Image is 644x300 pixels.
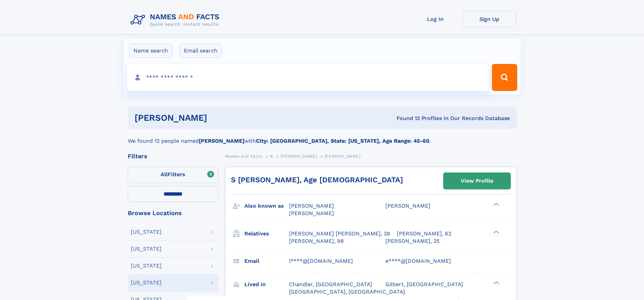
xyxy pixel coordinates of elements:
[385,281,463,287] span: Gilbert, [GEOGRAPHIC_DATA]
[128,210,218,216] div: Browse Locations
[231,176,403,184] a: S [PERSON_NAME], Age [DEMOGRAPHIC_DATA]
[385,203,430,209] span: [PERSON_NAME]
[131,246,162,252] div: [US_STATE]
[492,230,500,234] div: ❯
[302,115,510,122] div: Found 12 Profiles In Our Records Database
[492,64,517,91] button: Search Button
[492,202,500,207] div: ❯
[131,280,162,285] div: [US_STATE]
[385,237,439,245] a: [PERSON_NAME], 25
[128,167,218,183] label: Filters
[256,138,429,144] b: City: [GEOGRAPHIC_DATA], State: [US_STATE], Age Range: 45-60
[180,44,222,58] label: Email search
[461,173,493,189] div: View Profile
[270,154,273,159] span: N
[244,255,289,267] h3: Email
[289,230,390,237] a: [PERSON_NAME] [PERSON_NAME], 38
[131,263,162,269] div: [US_STATE]
[289,237,344,245] a: [PERSON_NAME], 98
[281,154,317,159] span: [PERSON_NAME]
[128,11,225,29] img: Logo Names and Facts
[444,173,510,189] a: View Profile
[225,152,262,160] a: Names and Facts
[131,229,162,235] div: [US_STATE]
[408,11,462,27] a: Log In
[129,44,172,58] label: Name search
[492,280,500,285] div: ❯
[289,281,372,287] span: Chandler, [GEOGRAPHIC_DATA]
[244,228,289,239] h3: Relatives
[270,152,273,160] a: N
[244,279,289,290] h3: Lived in
[128,153,218,159] div: Filters
[127,64,489,91] input: search input
[128,129,517,145] div: We found 12 people named with .
[199,138,244,144] b: [PERSON_NAME]
[281,152,317,160] a: [PERSON_NAME]
[135,114,302,122] h1: [PERSON_NAME]
[397,230,451,237] a: [PERSON_NAME], 62
[244,200,289,212] h3: Also known as
[462,11,517,27] a: Sign Up
[289,289,405,295] span: [GEOGRAPHIC_DATA], [GEOGRAPHIC_DATA]
[289,210,334,216] span: [PERSON_NAME]
[325,154,361,159] span: [PERSON_NAME]
[289,203,334,209] span: [PERSON_NAME]
[161,171,168,178] span: All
